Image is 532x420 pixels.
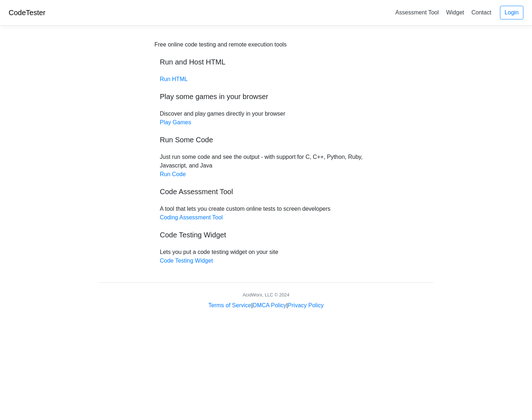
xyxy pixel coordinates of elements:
[160,258,213,264] a: Code Testing Widget
[208,301,324,310] div: | |
[9,9,45,17] a: CodeTester
[443,6,467,18] a: Widget
[160,58,372,66] h5: Run and Host HTML
[243,291,289,298] div: AcidWorx, LLC © 2024
[160,187,372,196] h5: Code Assessment Tool
[154,40,378,265] div: Discover and play games directly in your browser Just run some code and see the output - with sup...
[392,6,442,18] a: Assessment Tool
[208,302,251,308] a: Terms of Service
[154,40,287,49] div: Free online code testing and remote execution tools
[500,6,523,19] a: Login
[160,135,372,144] h5: Run Some Code
[160,92,372,101] h5: Play some games in your browser
[160,231,372,239] h5: Code Testing Widget
[160,171,186,177] a: Run Code
[469,6,494,18] a: Contact
[160,76,188,82] a: Run HTML
[253,302,286,308] a: DMCA Policy
[160,214,223,220] a: Coding Assessment Tool
[288,302,324,308] a: Privacy Policy
[160,119,191,125] a: Play Games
